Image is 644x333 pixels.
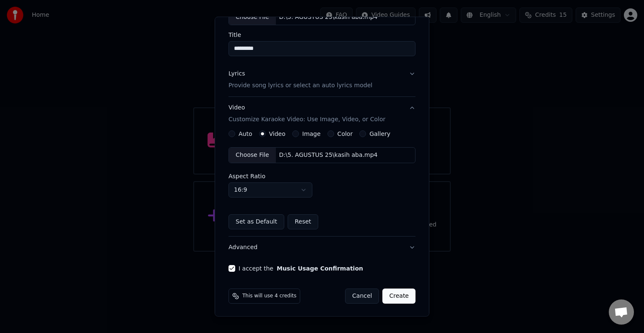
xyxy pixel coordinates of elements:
[382,289,415,304] button: Create
[239,131,252,137] label: Auto
[302,131,321,137] label: Image
[229,173,415,179] label: Aspect Ratio
[277,265,363,271] button: I accept the
[338,131,353,137] label: Color
[229,115,385,124] p: Customize Karaoke Video: Use Image, Video, or Color
[229,237,415,258] button: Advanced
[229,10,276,25] div: Choose File
[369,131,390,137] label: Gallery
[345,289,379,304] button: Cancel
[229,70,245,78] div: Lyrics
[269,131,286,137] label: Video
[229,32,415,38] label: Title
[229,97,415,130] button: VideoCustomize Karaoke Video: Use Image, Video, or Color
[242,293,296,299] span: This will use 4 credits
[229,130,415,236] div: VideoCustomize Karaoke Video: Use Image, Video, or Color
[229,104,385,124] div: Video
[229,214,284,229] button: Set as Default
[288,214,318,229] button: Reset
[239,265,363,271] label: I accept the
[229,81,372,90] p: Provide song lyrics or select an auto lyrics model
[229,63,415,96] button: LyricsProvide song lyrics or select an auto lyrics model
[229,148,276,163] div: Choose File
[276,151,381,159] div: D:\5. AGUSTUS 25\kasih aba.mp4
[276,13,381,21] div: D:\5. AGUSTUS 25\kasih aba.mp4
